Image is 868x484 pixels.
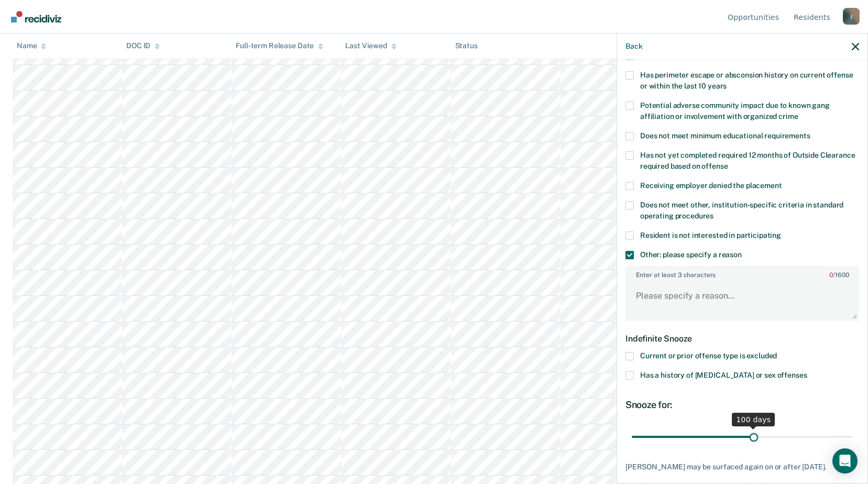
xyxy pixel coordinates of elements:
div: 100 days [732,413,775,426]
div: Open Intercom Messenger [832,448,858,474]
span: Potential adverse community impact due to known gang affiliation or involvement with organized crime [640,101,830,120]
span: 0 [829,271,833,279]
div: Last Viewed [345,42,396,51]
button: Profile dropdown button [843,8,860,25]
span: Current or prior offense type is excluded [640,351,777,360]
span: Other: please specify a reason [640,250,742,259]
img: Recidiviz [11,11,61,23]
div: [PERSON_NAME] may be surfaced again on or after [DATE]. [625,463,859,471]
div: DOC ID [126,42,160,51]
div: Snooze for: [625,399,859,411]
div: Indefinite Snooze [625,325,859,352]
span: / 1600 [829,271,849,279]
span: Has perimeter escape or absconsion history on current offense or within the last 10 years [640,71,853,90]
span: Receiving employer denied the placement [640,181,782,190]
span: Does not meet minimum educational requirements [640,131,810,140]
label: Enter at least 3 characters [627,267,858,279]
div: Status [455,42,478,51]
button: Back [625,42,642,51]
div: Full-term Release Date [236,42,323,51]
span: Does not meet other, institution-specific criteria in standard operating procedures [640,201,843,220]
div: Name [17,42,46,51]
span: Has not yet completed required 12 months of Outside Clearance required based on offense [640,151,855,170]
span: Has a history of [MEDICAL_DATA] or sex offenses [640,371,807,379]
div: J [843,8,860,25]
span: Resident is not interested in participating [640,231,781,239]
